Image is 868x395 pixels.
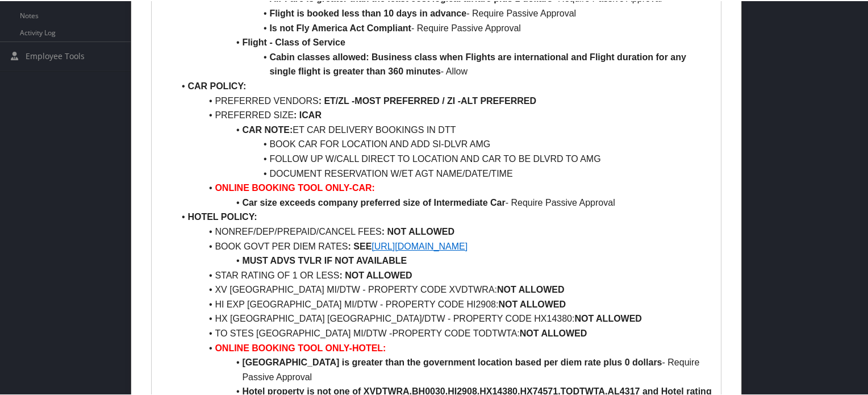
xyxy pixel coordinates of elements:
li: HX [GEOGRAPHIC_DATA] [GEOGRAPHIC_DATA]/DTW - PROPERTY CODE HX14380: [174,310,712,325]
strong: : ICAR [294,109,322,119]
li: - Require Passive Approval [174,5,712,20]
strong: MUST ADVS TVLR IF NOT AVAILABLE [242,255,407,264]
strong: NOT ALLOWED [498,298,566,308]
strong: [GEOGRAPHIC_DATA] is greater than the government location based per diem rate plus 0 dollars [242,356,662,366]
strong: NOT ALLOWED [497,284,565,293]
strong: NOT ALLOWED [574,313,642,322]
li: NONREF/DEP/PREPAID/CANCEL FEES [174,223,712,238]
li: ET CAR DELIVERY BOOKINGS IN DTT [174,122,712,136]
li: PREFERRED VENDORS [174,93,712,107]
li: STAR RATING OF 1 OR LESS [174,267,712,282]
li: - Require Passive Approval [174,354,712,383]
li: - Require Passive Approval [174,20,712,35]
li: HI EXP [GEOGRAPHIC_DATA] MI/DTW - PROPERTY CODE HI2908: [174,296,712,311]
strong: Flight - Class of Service [242,36,345,46]
li: DOCUMENT RESERVATION W/ET AGT NAME/DATE/TIME [174,165,712,180]
strong: ONLINE BOOKING TOOL ONLY-HOTEL: [215,342,386,352]
li: BOOK GOVT PER DIEM RATES [174,238,712,253]
strong: : NOT ALLOWED [339,269,412,279]
strong: : NOT ALLOWED [382,226,454,235]
li: BOOK CAR FOR LOCATION AND ADD SI-DLVR AMG [174,136,712,151]
strong: CAR POLICY: [187,80,246,90]
strong: Cabin classes allowed: Business class when Flights are international and Flight duration for any ... [269,51,688,76]
strong: ET/ZL -MOST PREFERRED / ZI -ALT PREFERRED [324,95,536,105]
strong: HOTEL POLICY: [187,211,257,221]
strong: Flight is booked less than 10 days in advance [269,7,466,17]
a: [URL][DOMAIN_NAME] [372,240,468,250]
li: XV [GEOGRAPHIC_DATA] MI/DTW - PROPERTY CODE XVDTWRA: [174,281,712,296]
li: FOLLOW UP W/CALL DIRECT TO LOCATION AND CAR TO BE DLVRD TO AMG [174,151,712,165]
strong: Car size exceeds company preferred size of Intermediate Car [242,197,505,206]
strong: NOT ALLOWED [520,327,587,337]
strong: ONLINE BOOKING TOOL ONLY-CAR: [215,182,375,192]
li: - Allow [174,49,712,78]
strong: : SEE [348,240,372,250]
li: - Require Passive Approval [174,194,712,209]
li: PREFERRED SIZE [174,107,712,122]
strong: Is not Fly America Act Compliant [269,22,411,32]
li: TO STES [GEOGRAPHIC_DATA] MI/DTW -PROPERTY CODE TODTWTA: [174,325,712,340]
strong: : [319,95,322,105]
strong: CAR NOTE: [242,124,293,134]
